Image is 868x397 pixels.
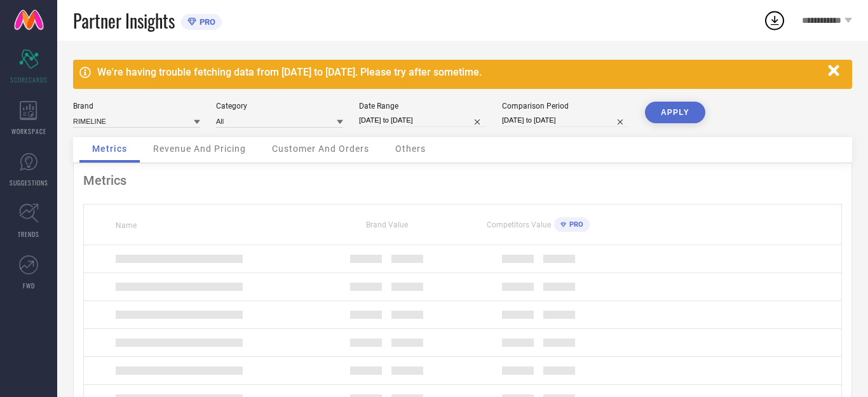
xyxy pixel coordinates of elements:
[502,102,629,111] div: Comparison Period
[502,114,629,127] input: Select comparison period
[83,173,842,188] div: Metrics
[116,221,137,230] span: Name
[10,75,48,84] span: SCORECARDS
[196,17,215,27] span: PRO
[18,229,39,239] span: TRENDS
[73,102,200,111] div: Brand
[366,220,408,229] span: Brand Value
[153,144,246,154] span: Revenue And Pricing
[73,8,175,34] span: Partner Insights
[359,114,486,127] input: Select date range
[92,144,127,154] span: Metrics
[23,281,35,290] span: FWD
[272,144,369,154] span: Customer And Orders
[11,126,46,136] span: WORKSPACE
[487,220,551,229] span: Competitors Value
[97,66,822,78] div: We're having trouble fetching data from [DATE] to [DATE]. Please try after sometime.
[359,102,486,111] div: Date Range
[645,102,705,123] button: APPLY
[216,102,343,111] div: Category
[763,9,786,32] div: Open download list
[395,144,426,154] span: Others
[10,178,48,187] span: SUGGESTIONS
[566,220,583,229] span: PRO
